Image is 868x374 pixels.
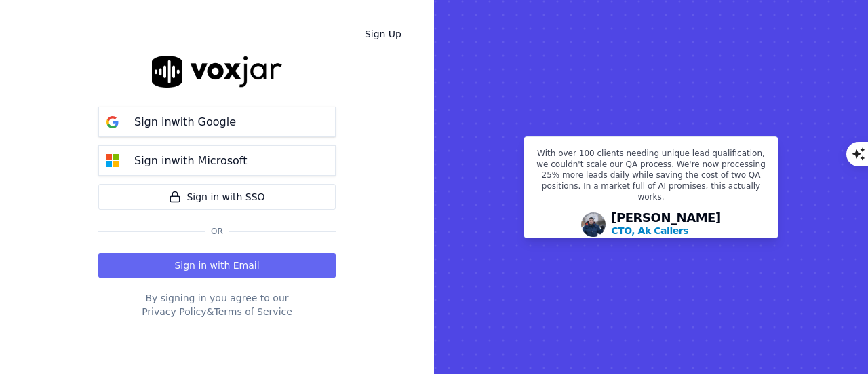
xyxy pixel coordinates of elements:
button: Privacy Policy [142,305,206,318]
p: Sign in with Microsoft [134,153,247,169]
p: Sign in with Google [134,114,236,130]
img: microsoft Sign in button [99,147,126,174]
a: Sign in with SSO [98,184,336,210]
p: With over 100 clients needing unique lead qualification, we couldn't scale our QA process. We're ... [532,148,770,208]
button: Sign inwith Microsoft [98,145,336,176]
span: Or [205,226,229,237]
p: CTO, Ak Callers [611,224,688,238]
button: Sign inwith Google [98,107,336,137]
div: By signing in you agree to our & [98,291,336,318]
button: Sign in with Email [98,253,336,278]
button: Terms of Service [214,305,292,318]
a: Sign Up [354,22,412,46]
div: [PERSON_NAME] [611,212,721,238]
img: Avatar [581,212,606,237]
img: google Sign in button [99,109,126,136]
img: logo [152,56,282,88]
